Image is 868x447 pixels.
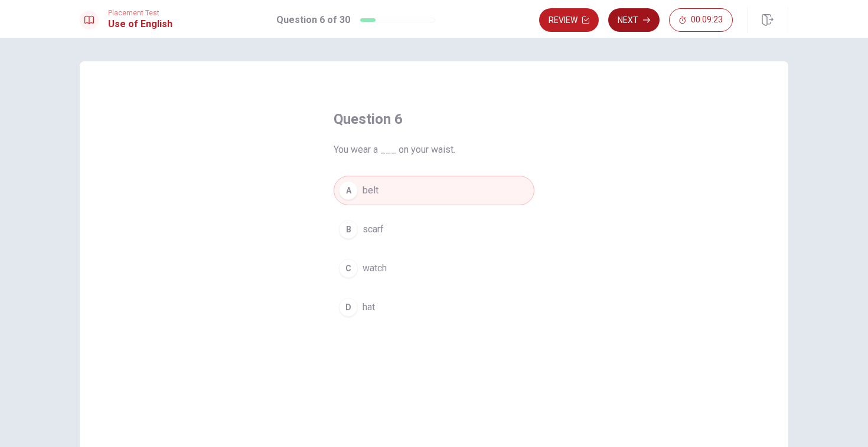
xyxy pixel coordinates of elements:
button: Review [539,8,599,32]
button: Next [608,8,660,32]
span: watch [363,261,387,275]
button: 00:09:23 [669,8,733,32]
span: 00:09:23 [691,15,723,25]
span: scarf [363,222,384,236]
div: B [339,220,358,239]
span: hat [363,300,375,314]
div: D [339,298,358,317]
span: belt [363,183,378,198]
h1: Use of English [108,17,172,31]
div: C [339,259,358,278]
button: Dhat [334,292,534,322]
button: Bscarf [334,215,534,244]
h1: Question 6 of 30 [276,13,350,27]
div: A [339,181,358,200]
button: Abelt [334,176,534,205]
button: Cwatch [334,254,534,283]
h4: Question 6 [334,110,534,129]
span: You wear a ___ on your waist. [334,143,534,157]
span: Placement Test [108,9,172,17]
